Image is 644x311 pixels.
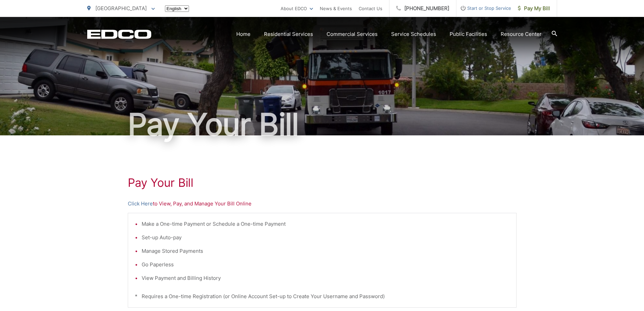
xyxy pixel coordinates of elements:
[359,4,382,13] a: Contact Us
[128,200,517,208] p: to View, Pay, and Manage Your Bill Online
[281,4,313,13] a: About EDCO
[95,5,147,12] span: [GEOGRAPHIC_DATA]
[320,4,352,13] a: News & Events
[128,200,153,208] a: Click Here
[142,247,509,255] li: Manage Stored Payments
[128,176,517,190] h1: Pay Your Bill
[327,30,378,38] a: Commercial Services
[142,234,509,242] li: Set-up Auto-pay
[142,274,509,282] li: View Payment and Billing History
[87,108,557,141] h1: Pay Your Bill
[518,4,550,13] span: Pay My Bill
[87,29,151,39] a: EDCD logo. Return to the homepage.
[135,292,509,301] p: * Requires a One-time Registration (or Online Account Set-up to Create Your Username and Password)
[142,261,509,269] li: Go Paperless
[142,220,509,228] li: Make a One-time Payment or Schedule a One-time Payment
[501,30,542,38] a: Resource Center
[165,5,189,12] select: Select a language
[236,30,251,38] a: Home
[450,30,487,38] a: Public Facilities
[391,30,436,38] a: Service Schedules
[264,30,313,38] a: Residential Services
